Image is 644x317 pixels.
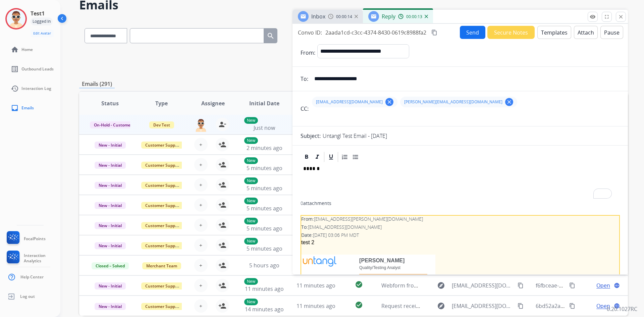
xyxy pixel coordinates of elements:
[21,47,33,52] span: Home
[244,157,258,164] p: New
[518,282,524,288] mat-icon: content_copy
[90,121,136,128] span: On-Hold - Customer
[155,99,168,107] span: Type
[302,152,312,162] div: Bold
[406,14,422,19] span: 00:00:13
[141,282,185,289] span: Customer Support
[336,14,352,19] span: 00:00:14
[301,239,619,247] div: test 2
[297,282,335,289] span: 11 minutes ago
[247,144,282,152] span: 2 minutes ago
[31,30,54,37] button: Edit Avatar
[487,26,535,39] button: Secure Notes
[254,124,275,131] span: Just now
[11,104,19,112] mat-icon: inbox
[218,120,226,128] mat-icon: person_remove
[452,302,514,310] span: [EMAIL_ADDRESS][DOMAIN_NAME]
[537,26,571,39] button: Templates
[31,17,53,25] div: Logged In
[355,280,363,288] mat-icon: check_circle
[95,222,126,229] span: New - Initial
[218,261,226,269] mat-icon: person_add
[194,178,208,192] button: +
[141,303,185,310] span: Customer Support
[431,30,437,36] mat-icon: content_copy
[301,232,619,239] div: Date:
[244,177,258,184] p: New
[95,162,126,169] span: New - Initial
[386,99,392,105] mat-icon: clear
[95,182,126,189] span: New - Initial
[536,282,634,289] span: f6fbceae-df2c-43e5-a363-3aa62f1bb624
[340,152,350,162] div: Ordered List
[95,282,126,289] span: New - Initial
[614,282,620,288] mat-icon: language
[247,164,282,172] span: 5 minutes ago
[95,142,126,149] span: New - Initial
[326,152,336,162] div: Underline
[199,181,202,189] span: +
[141,222,185,229] span: Customer Support
[142,262,181,269] span: Merchant Team
[518,303,524,309] mat-icon: content_copy
[569,303,575,309] mat-icon: content_copy
[20,294,35,299] span: Log out
[301,132,321,140] p: Subject:
[24,253,60,264] span: Interaction Analytics
[325,29,426,36] span: 2aada1cd-c3cc-4374-8430-0619c8988fa2
[244,238,258,245] p: New
[437,302,445,310] mat-icon: explore
[506,99,512,105] mat-icon: clear
[247,245,282,252] span: 5 minutes ago
[199,201,202,209] span: +
[199,241,202,249] span: +
[596,302,610,310] span: Open
[301,49,315,57] p: From:
[194,198,208,212] button: +
[194,299,208,313] button: +
[437,281,445,289] mat-icon: explore
[79,80,115,88] p: Emails (291)
[301,200,303,206] span: 0
[92,262,129,269] span: Closed – Solved
[218,221,226,229] mat-icon: person_add
[600,26,623,39] button: Pause
[244,198,258,204] p: New
[314,216,423,222] span: [EMAIL_ADDRESS][PERSON_NAME][DOMAIN_NAME]
[194,158,208,171] button: +
[194,259,208,272] button: +
[323,132,387,140] p: Untangl Test Email - [DATE]
[359,258,405,263] span: [PERSON_NAME]
[194,118,208,132] img: agent-avatar
[297,302,335,310] span: 11 minutes ago
[351,152,361,162] div: Bullet List
[194,138,208,151] button: +
[21,86,51,91] span: Interaction Log
[247,184,282,192] span: 5 minutes ago
[218,201,226,209] mat-icon: person_add
[301,200,331,207] div: attachments
[244,218,258,224] p: New
[590,14,596,20] mat-icon: remove_red_eye
[218,241,226,249] mat-icon: person_add
[199,141,202,149] span: +
[95,303,126,310] span: New - Initial
[5,231,46,247] a: FocalPoints
[194,218,208,232] button: +
[381,302,580,310] span: Request received] Resolve the issue and log your decision. ͏‌ ͏‌ ͏‌ ͏‌ ͏‌ ͏‌ ͏‌ ͏‌ ͏‌ ͏‌ ͏‌ ͏‌ ͏‌...
[452,281,514,289] span: [EMAIL_ADDRESS][DOMAIN_NAME]
[301,224,619,230] div: To:
[11,46,19,54] mat-icon: home
[199,261,202,269] span: +
[247,225,282,232] span: 5 minutes ago
[316,99,383,105] span: [EMAIL_ADDRESS][DOMAIN_NAME]
[267,32,275,40] mat-icon: search
[201,99,225,107] span: Assignee
[404,99,502,105] span: [PERSON_NAME][EMAIL_ADDRESS][DOMAIN_NAME]
[141,142,185,149] span: Customer Support
[618,14,624,20] mat-icon: close
[199,221,202,229] span: +
[245,306,284,313] span: 14 minutes ago
[218,302,226,310] mat-icon: person_add
[244,278,258,285] p: New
